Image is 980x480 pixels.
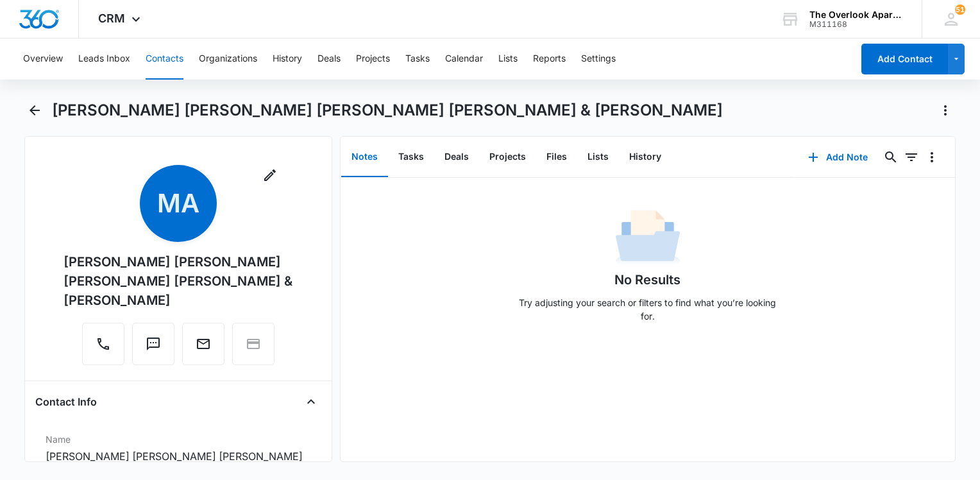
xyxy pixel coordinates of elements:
[146,39,183,80] button: Contacts
[533,39,566,80] button: Reports
[861,44,948,74] button: Add Contact
[388,137,434,177] button: Tasks
[616,206,680,270] img: No Data
[182,323,224,365] button: Email
[809,10,903,20] div: account name
[405,39,430,80] button: Tasks
[63,252,293,310] div: [PERSON_NAME] [PERSON_NAME] [PERSON_NAME] [PERSON_NAME] & [PERSON_NAME]
[498,39,518,80] button: Lists
[132,343,174,354] a: Text
[341,137,388,177] button: Notes
[901,147,922,167] button: Filters
[35,394,97,409] h4: Contact Info
[98,12,125,25] span: CRM
[935,100,956,121] button: Actions
[614,270,680,289] h1: No Results
[140,165,217,242] span: MA
[955,4,965,15] span: 51
[52,101,723,120] h1: [PERSON_NAME] [PERSON_NAME] [PERSON_NAME] [PERSON_NAME] & [PERSON_NAME]
[434,137,479,177] button: Deals
[301,391,321,412] button: Close
[273,39,302,80] button: History
[46,449,311,479] dd: [PERSON_NAME] [PERSON_NAME] [PERSON_NAME] [PERSON_NAME] & [PERSON_NAME]
[356,39,390,80] button: Projects
[23,39,63,80] button: Overview
[24,100,44,121] button: Back
[513,296,782,323] p: Try adjusting your search or filters to find what you’re looking for.
[82,323,124,365] button: Call
[955,4,965,15] div: notifications count
[317,39,341,80] button: Deals
[619,137,672,177] button: History
[132,323,174,365] button: Text
[922,147,942,167] button: Overflow Menu
[182,343,224,354] a: Email
[46,433,311,446] label: Name
[881,147,901,167] button: Search...
[536,137,577,177] button: Files
[82,343,124,354] a: Call
[78,39,130,80] button: Leads Inbox
[577,137,619,177] button: Lists
[479,137,536,177] button: Projects
[581,39,616,80] button: Settings
[809,20,903,29] div: account id
[199,39,257,80] button: Organizations
[445,39,483,80] button: Calendar
[795,142,881,173] button: Add Note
